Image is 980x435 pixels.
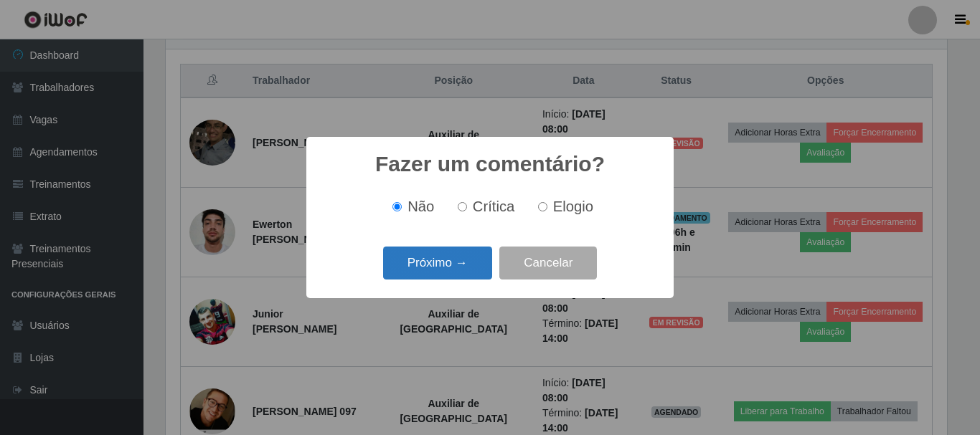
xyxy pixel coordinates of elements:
[458,202,467,211] input: Crítica
[407,199,434,214] span: Não
[499,247,597,280] button: Cancelar
[375,151,605,177] h2: Fazer um comentário?
[383,247,492,280] button: Próximo →
[473,199,515,214] span: Crítica
[392,202,402,211] input: Não
[553,199,593,214] span: Elogio
[538,202,547,211] input: Elogio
